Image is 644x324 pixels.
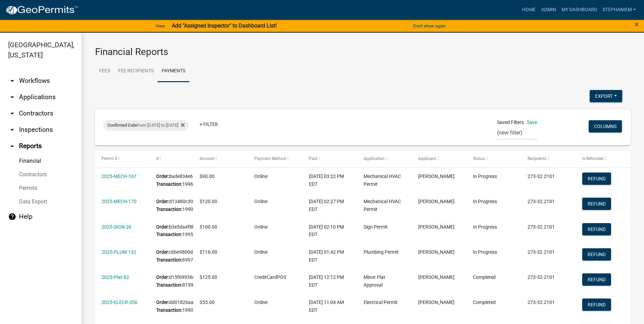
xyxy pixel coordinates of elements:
button: Refund [582,173,611,185]
datatable-header-cell: Recipients [521,151,576,167]
a: Fee Recipients [114,60,158,82]
button: Refund [582,248,611,260]
span: $125.00 [200,274,217,280]
a: View [153,20,168,32]
datatable-header-cell: Amount [193,151,248,167]
b: Order: [156,300,169,305]
span: Mechanical HVAC Permit [364,174,401,187]
b: Transaction: [156,232,182,237]
a: 2025-SIGN-26 [102,224,131,230]
span: Is Refunded [582,156,604,161]
a: Home [519,3,538,16]
span: 273-32.2101 [528,199,555,204]
datatable-header-cell: Application [357,151,412,167]
div: [DATE] 11:04 AM EDT [309,299,351,314]
span: Completed [473,300,496,305]
a: My Dashboard [559,3,600,16]
button: Refund [582,198,611,210]
div: c6be9800dd6c4e71ae25ba4d4017561f 699701349345 [156,248,187,264]
span: In Progress [473,249,497,255]
span: $55.00 [200,300,215,305]
span: 273-32.2101 [528,300,555,305]
span: Luciano Villarreal [418,249,455,255]
datatable-header-cell: Applicant [412,151,466,167]
a: 2025-MECH-170 [102,199,136,204]
wm-modal-confirm: Refund Payment [582,277,611,283]
div: [DATE] 12:12 PM EDT [309,273,351,289]
button: Export [590,90,622,102]
div: b3e5da4f8b544f8da01d3831da8e1c02 199500951048 [156,223,187,239]
span: 273-32.2101 [528,274,555,280]
div: 8ade834e618849c7acce8ad5e544415b 199676455331 [156,173,187,188]
span: Online [254,199,268,204]
span: Dusty Tyson [418,274,455,280]
datatable-header-cell: Permit # [95,151,150,167]
button: Refund [582,273,611,286]
span: Confirmed Date [107,123,137,128]
a: Admin [538,3,559,16]
div: [DATE] 01:42 PM EDT [309,248,351,264]
button: Refund [582,223,611,235]
button: Close [634,20,639,29]
wm-modal-confirm: Refund Payment [582,227,611,232]
button: Columns [589,120,622,132]
wm-modal-confirm: Refund Payment [582,252,611,257]
a: Fees [95,60,114,82]
a: StephanieM [600,3,639,16]
span: $90.00 [200,174,215,179]
div: from [DATE] to [DATE] [103,120,189,131]
datatable-header-cell: # [150,151,193,167]
span: Completed [473,274,496,280]
span: $100.00 [200,224,217,230]
b: Order: [156,274,169,280]
span: Melinda Landrum [418,199,455,204]
a: 2025-ELECR-356 [102,300,137,305]
span: Plumbing Permit [364,249,399,255]
span: Minor Plat Approval [364,274,385,288]
span: Amount [200,156,215,161]
span: Sign Permit [364,224,388,230]
b: Order: [156,249,169,255]
b: Order: [156,199,169,204]
div: [DATE] 02:27 PM EDT [309,198,351,213]
span: 273-32.2101 [528,249,555,255]
span: Payment Method [254,156,286,161]
i: arrow_drop_down [8,77,16,85]
div: [DATE] 02:10 PM EDT [309,223,351,239]
span: Status [473,156,485,161]
span: Online [254,174,268,179]
h3: Financial Reports [95,46,630,58]
span: # [156,156,159,161]
span: Applicant [418,156,436,161]
div: dd01826aa4f74a01a4002ef383fd08de 199092939892 [156,299,187,314]
a: 2025-PLUM-132 [102,249,136,255]
i: arrow_drop_down [8,126,16,134]
datatable-header-cell: Payment Method [248,151,302,167]
b: Transaction: [156,282,182,288]
a: + Filter [194,118,223,130]
i: arrow_drop_down [8,109,16,118]
wm-modal-confirm: Refund Payment [582,201,611,207]
span: Permit # [102,156,117,161]
b: Transaction: [156,257,182,263]
span: Electrical Permit [364,300,398,305]
span: $120.00 [200,199,217,204]
i: help [8,213,16,221]
b: Transaction: [156,206,182,212]
span: Online [254,300,268,305]
datatable-header-cell: Paid [302,151,357,167]
span: Application [364,156,385,161]
span: $116.00 [200,249,217,255]
button: Don't show again [410,20,448,32]
span: Online [254,224,268,230]
span: 273-32.2101 [528,174,555,179]
span: In Progress [473,199,497,204]
span: Dakota Hodges [418,300,455,305]
i: arrow_drop_up [8,142,16,150]
datatable-header-cell: Status [466,151,521,167]
span: CreditCardPOS [254,274,286,280]
div: d13480c30b624a8bb8bd5e4d0c79b9bf 199022452047 [156,198,187,213]
wm-modal-confirm: Refund Payment [582,176,611,182]
button: Refund [582,299,611,311]
span: 273-32.2101 [528,224,555,230]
